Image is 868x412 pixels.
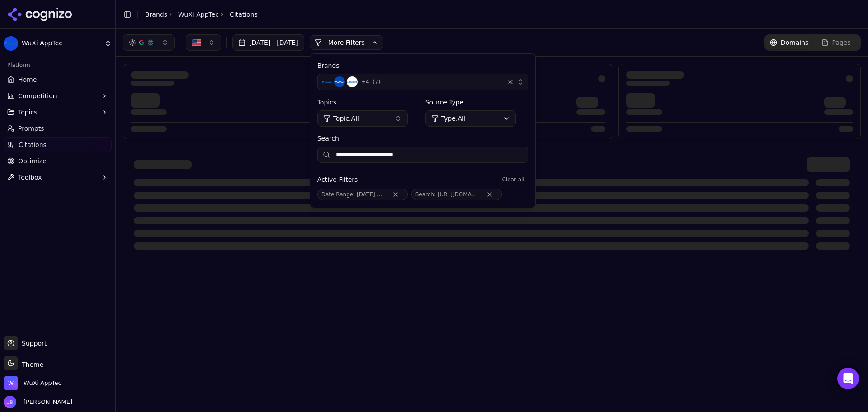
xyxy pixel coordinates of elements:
[317,134,528,143] label: Search
[4,72,112,87] a: Home
[18,91,57,100] span: Competition
[373,78,380,85] span: ( 7 )
[481,191,498,198] button: Remove Search filter
[145,11,167,18] a: Brands
[837,368,859,389] div: Open Intercom Messenger
[441,114,466,123] span: Type: All
[24,379,61,387] span: WuXi AppTec
[18,339,47,348] span: Support
[333,114,359,123] span: Topic: All
[438,191,498,198] span: [URL][DOMAIN_NAME]
[4,154,112,168] a: Optimize
[4,170,112,185] button: Toolbox
[498,174,528,185] button: Clear all
[18,361,43,368] span: Theme
[4,58,112,72] div: Platform
[310,35,383,50] button: More Filters
[145,10,258,19] nav: breadcrumb
[18,108,38,117] span: Topics
[361,78,369,85] span: + 4
[317,98,420,107] label: Topics
[20,398,72,406] span: [PERSON_NAME]
[425,110,516,127] button: Type:All
[232,34,304,51] button: [DATE] - [DATE]
[18,173,42,182] span: Toolbox
[321,76,332,87] img: WuXi AppTec
[4,376,18,390] img: WuXi AppTec
[192,38,201,47] img: US
[317,175,358,184] span: Active Filters
[387,191,404,198] button: Remove Date Range filter
[415,191,436,198] span: Search :
[317,61,528,70] label: Brands
[4,89,112,103] button: Competition
[321,191,355,198] span: Date Range :
[4,121,112,136] a: Prompts
[178,10,219,19] a: WuXi AppTec
[4,36,18,51] img: WuXi AppTec
[18,156,47,166] span: Optimize
[781,38,809,47] span: Domains
[22,39,101,47] span: WuXi AppTec
[357,191,399,198] span: [DATE] - [DATE]
[347,76,358,87] img: Catalent
[4,105,112,119] button: Topics
[18,124,44,133] span: Prompts
[230,10,258,19] span: Citations
[334,76,345,87] img: Charles River Laboratories
[4,376,61,390] button: Open organization switcher
[832,38,851,47] span: Pages
[18,75,37,84] span: Home
[425,98,528,107] label: Source Type
[19,140,47,149] span: Citations
[4,396,72,408] button: Open user button
[4,396,16,408] img: Josef Bookert
[4,137,112,152] a: Citations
